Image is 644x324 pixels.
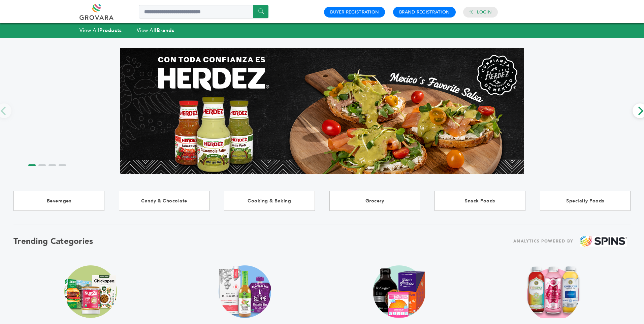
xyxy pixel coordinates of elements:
[13,236,93,247] h2: Trending Categories
[399,9,450,15] a: Brand Registration
[540,191,631,211] a: Specialty Foods
[59,164,66,166] li: Page dot 4
[477,9,492,15] a: Login
[99,27,122,34] strong: Products
[120,48,524,174] img: Marketplace Top Banner 1
[137,27,174,34] a: View AllBrands
[13,191,104,211] a: Beverages
[580,236,627,247] img: spins.png
[49,164,56,166] li: Page dot 3
[119,191,210,211] a: Candy & Chocolate
[157,27,174,34] strong: Brands
[329,191,420,211] a: Grocery
[513,237,573,246] span: ANALYTICS POWERED BY
[79,27,122,34] a: View AllProducts
[28,164,36,166] li: Page dot 1
[64,265,117,318] img: claim_plant_based Trending Image
[219,265,271,318] img: claim_dairy_free Trending Image
[38,164,46,166] li: Page dot 2
[526,265,581,318] img: claim_vegan Trending Image
[139,5,268,19] input: Search a product or brand...
[434,191,525,211] a: Snack Foods
[373,265,425,318] img: claim_ketogenic Trending Image
[224,191,315,211] a: Cooking & Baking
[330,9,379,15] a: Buyer Registration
